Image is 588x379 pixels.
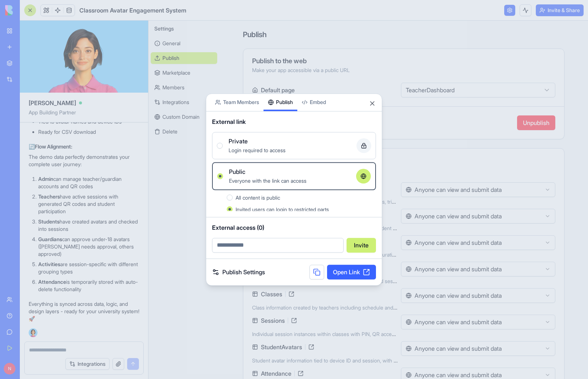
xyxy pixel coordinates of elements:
[236,194,280,201] span: All content is public
[369,100,376,107] button: Close
[217,173,223,179] button: PublicEveryone with the link can access
[327,265,376,279] a: Open Link
[211,94,263,111] button: Team Members
[217,143,223,149] button: PrivateLogin required to access
[229,167,245,176] span: Public
[297,94,330,111] button: Embed
[212,268,265,276] a: Publish Settings
[229,137,248,146] span: Private
[263,94,297,111] button: Publish
[229,147,286,153] span: Login required to access
[212,223,376,232] span: External access (0)
[229,178,306,184] span: Everyone with the link can access
[227,206,233,212] button: Invited users can login to restricted parts
[227,194,233,200] button: All content is public
[236,206,329,212] span: Invited users can login to restricted parts
[212,117,246,126] span: External link
[347,238,376,253] button: Invite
